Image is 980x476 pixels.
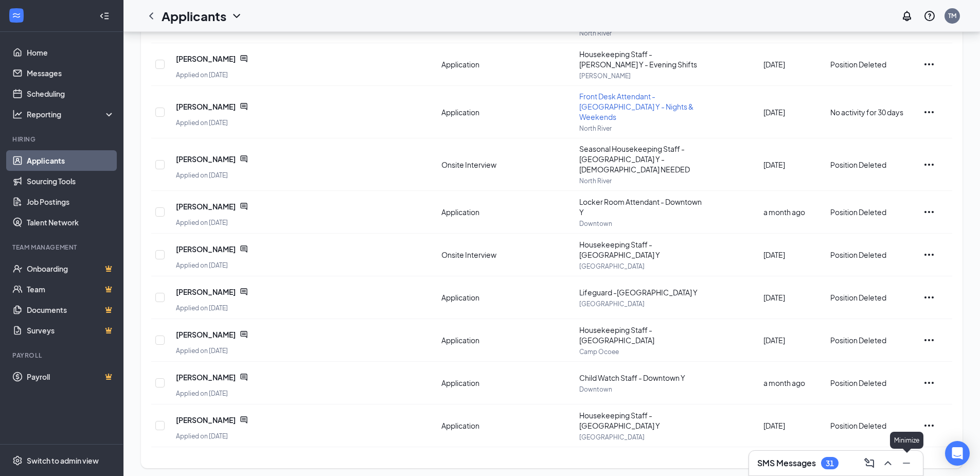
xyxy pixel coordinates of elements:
[579,385,707,394] p: Downtown
[27,150,115,171] a: Applicants
[830,378,886,387] span: Position Deleted
[830,160,886,169] span: Position Deleted
[99,11,110,21] svg: Collapse
[12,243,113,252] div: Team Management
[12,135,113,144] div: Hiring
[441,59,569,69] div: Application
[176,101,236,112] span: [PERSON_NAME]
[923,334,935,346] svg: Ellipses
[240,373,248,381] svg: ChatActive
[240,245,248,253] svg: ChatActive
[27,279,115,299] a: TeamCrown
[145,10,157,22] svg: ChevronLeft
[579,124,707,133] p: North River
[27,258,115,279] a: OnboardingCrown
[27,63,115,83] a: Messages
[176,171,228,179] span: Applied on [DATE]
[441,160,569,170] div: Onsite Interview
[901,10,913,22] svg: Notifications
[176,304,228,312] span: Applied on [DATE]
[898,455,915,471] button: Minimize
[861,455,878,471] button: ComposeMessage
[890,432,923,449] div: Minimize
[176,347,228,355] span: Applied on [DATE]
[923,291,935,304] svg: Ellipses
[579,219,707,228] p: Downtown
[240,202,248,210] svg: ChatActive
[579,144,690,174] span: Seasonal Housekeeping Staff - [GEOGRAPHIC_DATA] Y -[DEMOGRAPHIC_DATA] NEEDED
[579,262,707,271] p: [GEOGRAPHIC_DATA]
[923,419,935,432] svg: Ellipses
[763,378,805,387] span: a month ago
[441,335,569,345] div: Application
[441,207,569,217] div: Application
[579,197,702,217] span: Locker Room Attendant - Downtown Y
[863,457,876,469] svg: ComposeMessage
[27,83,115,104] a: Scheduling
[441,292,569,303] div: Application
[763,108,785,117] span: [DATE]
[441,250,569,260] div: Onsite Interview
[882,457,894,469] svg: ChevronUp
[12,455,23,466] svg: Settings
[27,299,115,320] a: DocumentsCrown
[763,60,785,69] span: [DATE]
[240,288,248,296] svg: ChatActive
[579,177,707,185] p: North River
[240,416,248,424] svg: ChatActive
[579,299,707,308] p: [GEOGRAPHIC_DATA]
[830,421,886,430] span: Position Deleted
[176,287,236,297] span: [PERSON_NAME]
[441,420,569,431] div: Application
[240,155,248,163] svg: ChatActive
[900,457,913,469] svg: Minimize
[763,421,785,430] span: [DATE]
[176,372,236,382] span: [PERSON_NAME]
[176,219,228,226] span: Applied on [DATE]
[830,108,903,117] span: No activity for 30 days
[579,433,707,442] p: [GEOGRAPHIC_DATA]
[923,206,935,218] svg: Ellipses
[27,366,115,387] a: PayrollCrown
[763,293,785,302] span: [DATE]
[230,10,243,22] svg: ChevronDown
[579,29,707,38] p: North River
[176,119,228,127] span: Applied on [DATE]
[240,102,248,111] svg: ChatActive
[830,207,886,217] span: Position Deleted
[830,250,886,259] span: Position Deleted
[176,154,236,164] span: [PERSON_NAME]
[27,109,115,119] div: Reporting
[923,377,935,389] svg: Ellipses
[923,10,936,22] svg: QuestionInfo
[579,49,697,69] span: Housekeeping Staff - [PERSON_NAME] Y - Evening Shifts
[176,329,236,340] span: [PERSON_NAME]
[923,58,935,70] svg: Ellipses
[176,261,228,269] span: Applied on [DATE]
[176,390,228,397] span: Applied on [DATE]
[757,457,816,469] h3: SMS Messages
[240,55,248,63] svg: ChatActive
[12,351,113,360] div: Payroll
[176,244,236,254] span: [PERSON_NAME]
[923,158,935,171] svg: Ellipses
[923,106,935,118] svg: Ellipses
[12,109,23,119] svg: Analysis
[11,10,22,21] svg: WorkstreamLogo
[162,7,226,25] h1: Applicants
[763,250,785,259] span: [DATE]
[826,459,834,468] div: 31
[948,11,956,20] div: TM
[579,373,685,382] span: Child Watch Staff - Downtown Y
[176,54,236,64] span: [PERSON_NAME]
[176,71,228,79] span: Applied on [DATE]
[176,432,228,440] span: Applied on [DATE]
[240,330,248,339] svg: ChatActive
[830,336,886,345] span: Position Deleted
[579,91,707,122] button: Front Desk Attendant - [GEOGRAPHIC_DATA] Y - Nights & Weekends
[579,411,660,430] span: Housekeeping Staff - [GEOGRAPHIC_DATA] Y
[579,240,660,259] span: Housekeeping Staff - [GEOGRAPHIC_DATA] Y
[763,160,785,169] span: [DATE]
[945,441,970,466] div: Open Intercom Messenger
